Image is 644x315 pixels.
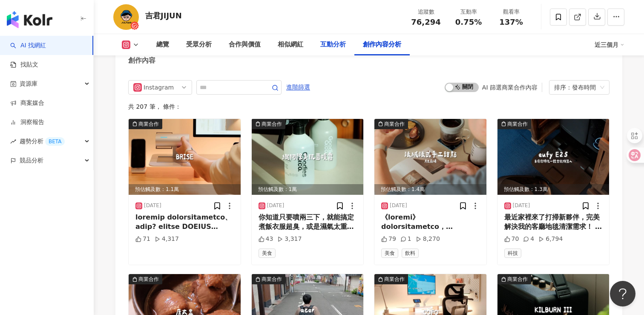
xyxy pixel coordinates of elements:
div: 商業合作 [138,275,159,283]
div: 預估觸及數：1萬 [252,184,364,195]
div: post-image商業合作預估觸及數：1萬 [252,119,364,195]
span: 飲料 [402,249,419,258]
div: 創作內容分析 [363,40,401,50]
div: 合作與價值 [229,40,261,50]
div: 最近家裡來了打掃新夥伴，完美解決我的客廳地毯清潔需求！ 這台 eufy E25 自清潔掃拖一體全能機器人，外型設計超級酷，有種未來汽車的感覺，和傳統掃地機不同，它的拖地更像洗地機，滾筒式毛刷不只... [504,213,603,232]
div: 預估觸及數：1.3萬 [497,184,609,195]
div: 《loremi》dolorsitametco，adipiscin～ elitseddoeiusmod，temp、incidid，utlaboreetd，magnaaliq，enimadmi ve... [381,213,480,232]
div: 4,317 [155,235,179,243]
div: 商業合作 [507,120,528,128]
span: 競品分析 [20,151,43,170]
div: 79 [381,235,396,243]
a: 商案媒合 [10,99,44,107]
div: 1 [400,235,411,243]
div: [DATE] [390,202,407,209]
div: 觀看率 [495,8,527,16]
div: BETA [45,137,65,146]
a: 找貼文 [10,61,38,69]
div: 吉君JIJUN [145,10,182,21]
div: post-image商業合作預估觸及數：1.1萬 [129,119,241,195]
a: 洞察報告 [10,118,44,127]
div: 商業合作 [384,120,405,128]
div: Instagram [144,81,171,94]
span: 137% [499,18,523,26]
div: 受眾分析 [186,40,212,50]
div: 預估觸及數：1.4萬 [374,184,486,195]
div: [DATE] [513,202,530,209]
div: 4 [523,235,534,243]
div: AI 篩選商業合作內容 [482,84,538,91]
span: 0.75% [455,18,482,26]
img: post-image [252,119,364,195]
div: 71 [135,235,150,243]
div: 6,794 [538,235,563,243]
div: 共 207 筆 ， 條件： [128,103,609,110]
div: 商業合作 [507,275,528,283]
div: 3,317 [277,235,302,243]
img: logo [7,11,52,28]
div: 43 [259,235,273,243]
div: 追蹤數 [410,8,442,16]
div: 互動分析 [320,40,346,50]
span: rise [10,139,16,144]
div: 商業合作 [262,120,282,128]
div: post-image商業合作預估觸及數：1.4萬 [374,119,486,195]
div: 商業合作 [384,275,405,283]
img: KOL Avatar [113,4,139,30]
button: 進階篩選 [286,80,310,94]
div: 8,270 [416,235,440,243]
div: 相似網紅 [278,40,303,50]
div: 排序：發布時間 [554,81,597,94]
img: post-image [374,119,486,195]
iframe: Help Scout Beacon - Open [610,281,635,306]
div: post-image商業合作預估觸及數：1.3萬 [497,119,609,195]
img: post-image [129,119,241,195]
a: searchAI 找網紅 [10,41,46,50]
span: 美食 [259,249,276,258]
div: 商業合作 [138,120,159,128]
div: [DATE] [267,202,285,209]
div: 互動率 [452,8,485,16]
div: [DATE] [144,202,161,209]
span: 美食 [381,249,398,258]
div: 預估觸及數：1.1萬 [129,184,241,195]
div: 商業合作 [262,275,282,283]
div: 近三個月 [595,38,624,52]
div: loremip dolorsitametco、adip? elitse DOEIUS temporiNCIDiduntu，la2.103etdolor，magnaaliquaenim、admi、... [135,213,234,232]
span: 科技 [504,249,521,258]
div: 創作內容 [128,56,155,65]
div: 70 [504,235,519,243]
span: 資源庫 [20,74,37,93]
div: 總覽 [156,40,169,50]
div: 你知道只要噴兩三下，就能搞定煮飯衣服超臭，或是濕氣太重有霉味的問題嗎？ 最近使用織物除臭抗菌噴霧，相較於以往只能丟洗衣機，使用除臭噴霧可以快速去除異味，重點是不是用香味蓋掉它，而是剝離異味物質，... [259,213,357,232]
span: 趨勢分析 [20,132,65,151]
span: 進階篩選 [286,81,310,94]
img: post-image [497,119,609,195]
span: 76,294 [411,17,440,26]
